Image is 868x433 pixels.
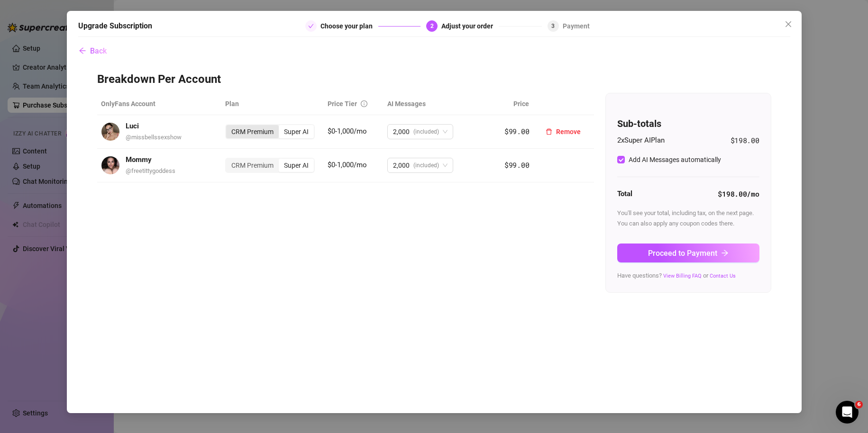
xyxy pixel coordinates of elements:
[384,93,483,115] th: AI Messages
[279,125,314,138] div: Super AI
[361,100,367,107] span: info-circle
[441,20,499,32] div: Adjust your order
[538,124,588,139] button: Remove
[718,189,759,198] strong: $198.00 /mo
[617,209,754,227] span: You'll see your total, including tax, on the next page. You can also apply any coupon codes there.
[328,100,357,108] span: Price Tier
[617,189,632,198] strong: Total
[328,127,367,135] span: $0-1,000/mo
[413,125,439,139] span: (included)
[483,93,533,115] th: Price
[320,20,378,32] div: Choose your plan
[785,20,792,28] span: close
[551,23,555,29] span: 3
[78,20,152,32] h5: Upgrade Subscription
[101,156,119,174] img: avatar.jpg
[393,158,410,172] span: 2,000
[629,154,721,165] div: Add AI Messages automatically
[126,134,182,141] span: @ missbellssexshow
[221,93,323,115] th: Plan
[279,159,314,172] div: Super AI
[90,46,107,55] span: Back
[781,17,796,32] button: Close
[225,158,315,173] div: segmented control
[78,42,107,61] button: Back
[855,401,863,408] span: 6
[101,123,119,141] img: avatar.jpg
[430,23,434,29] span: 2
[225,124,315,139] div: segmented control
[617,272,736,279] span: Have questions? or
[504,126,529,136] span: $99.00
[648,249,717,258] span: Proceed to Payment
[126,122,139,130] strong: Luci
[546,128,552,135] span: delete
[226,125,279,138] div: CRM Premium
[721,249,729,257] span: arrow-right
[836,401,859,424] iframe: Intercom live chat
[413,158,439,172] span: (included)
[563,20,590,32] div: Payment
[226,159,279,172] div: CRM Premium
[731,135,759,146] span: $198.00
[781,20,796,28] span: Close
[617,117,759,130] h4: Sub-totals
[504,160,529,170] span: $99.00
[710,273,736,279] a: Contact Us
[393,125,410,139] span: 2,000
[79,47,86,54] span: arrow-left
[663,273,702,279] a: View Billing FAQ
[617,135,665,146] span: 2 x Super AI Plan
[617,244,759,262] button: Proceed to Paymentarrow-right
[328,161,367,169] span: $0-1,000/mo
[97,93,222,115] th: OnlyFans Account
[126,155,152,164] strong: Mommy
[97,72,771,87] h3: Breakdown Per Account
[308,23,314,29] span: check
[126,167,175,174] span: @ freetittygoddess
[556,128,581,135] span: Remove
